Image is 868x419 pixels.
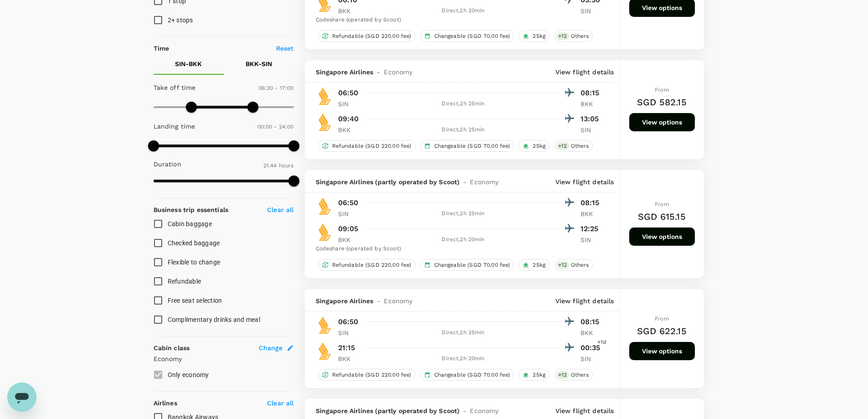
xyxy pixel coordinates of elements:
[384,296,412,305] span: Economy
[470,177,498,186] span: Economy
[338,6,361,16] p: BKK
[366,354,560,363] div: Direct , 2h 20min
[154,83,196,92] p: Take off time
[267,398,293,408] p: Clear all
[154,206,229,213] strong: Business trip essentials
[338,316,359,327] p: 06:50
[338,342,355,353] p: 21:15
[175,59,202,68] p: SIN - BKK
[338,114,359,124] p: 09:40
[318,259,416,271] div: Refundable (SGD 220.00 fee)
[329,32,415,40] span: Refundable (SGD 220.00 fee)
[154,354,294,363] p: Economy
[316,87,334,105] img: SQ
[168,16,193,24] span: 2+ stops
[366,235,560,244] div: Direct , 2h 20min
[655,201,669,207] span: From
[338,223,359,234] p: 09:05
[246,59,272,68] p: BKK - SIN
[519,30,550,42] div: 25kg
[338,354,361,363] p: BKK
[316,197,334,215] img: SQ
[580,342,603,353] p: 00:35
[318,30,416,42] div: Refundable (SGD 220.00 fee)
[637,324,687,338] h6: SGD 622.15
[154,122,195,131] p: Landing time
[168,371,209,378] span: Only economy
[338,99,361,109] p: SIN
[556,371,569,379] span: + 12
[318,140,416,152] div: Refundable (SGD 220.00 fee)
[154,399,177,407] strong: Airlines
[338,88,359,98] p: 06:50
[316,16,603,25] div: Codeshare (operated by Scoot)
[519,259,550,271] div: 25kg
[154,44,169,53] p: Time
[580,6,603,16] p: SIN
[366,99,560,109] div: Direct , 2h 25min
[580,209,603,218] p: BKK
[529,371,549,379] span: 25kg
[519,140,550,152] div: 25kg
[555,67,614,77] p: View flight details
[529,142,549,150] span: 25kg
[366,6,560,16] div: Direct , 2h 20min
[529,32,549,40] span: 25kg
[154,344,190,352] strong: Cabin class
[629,113,695,131] button: View options
[629,342,695,360] button: View options
[431,261,514,269] span: Changeable (SGD 70.00 fee)
[154,160,181,169] p: Duration
[470,406,498,415] span: Economy
[168,239,220,247] span: Checked baggage
[459,177,470,186] span: -
[554,30,593,42] div: +12Others
[554,140,593,152] div: +12Others
[259,343,283,352] span: Change
[431,32,514,40] span: Changeable (SGD 70.00 fee)
[329,142,415,150] span: Refundable (SGD 220.00 fee)
[580,125,603,134] p: SIN
[431,371,514,379] span: Changeable (SGD 70.00 fee)
[580,316,603,327] p: 08:15
[258,85,294,91] span: 06:30 - 17:00
[366,328,560,337] div: Direct , 2h 25min
[638,209,686,224] h6: SGD 615.15
[316,223,334,241] img: SQ
[316,177,460,186] span: Singapore Airlines (partly operated by Scoot)
[556,261,569,269] span: + 12
[580,235,603,244] p: SIN
[316,113,334,131] img: SQ
[316,296,374,305] span: Singapore Airlines
[529,261,549,269] span: 25kg
[567,371,593,379] span: Others
[338,235,361,244] p: BKK
[338,125,361,134] p: BKK
[459,406,470,415] span: -
[338,197,359,208] p: 06:50
[420,140,514,152] div: Changeable (SGD 70.00 fee)
[555,296,614,305] p: View flight details
[338,328,361,337] p: SIN
[555,177,614,186] p: View flight details
[554,369,593,381] div: +12Others
[580,88,603,98] p: 08:15
[373,296,384,305] span: -
[554,259,593,271] div: +12Others
[567,261,593,269] span: Others
[555,406,614,415] p: View flight details
[580,328,603,337] p: BKK
[556,142,569,150] span: + 12
[338,209,361,218] p: SIN
[168,259,221,266] span: Flexible to change
[629,228,695,246] button: View options
[655,316,669,322] span: From
[567,142,593,150] span: Others
[168,220,212,228] span: Cabin baggage
[580,197,603,208] p: 08:15
[316,316,334,334] img: SQ
[276,44,294,53] p: Reset
[519,369,550,381] div: 25kg
[655,87,669,93] span: From
[580,223,603,234] p: 12:25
